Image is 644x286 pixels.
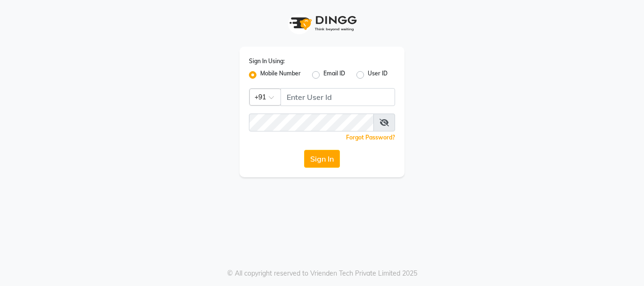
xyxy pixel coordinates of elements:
[281,88,395,106] input: Username
[260,69,301,81] label: Mobile Number
[304,150,340,168] button: Sign In
[368,69,388,81] label: User ID
[249,114,374,131] input: Username
[284,9,360,37] img: logo1.svg
[346,134,395,141] a: Forgot Password?
[249,57,285,65] label: Sign In Using:
[323,69,345,81] label: Email ID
